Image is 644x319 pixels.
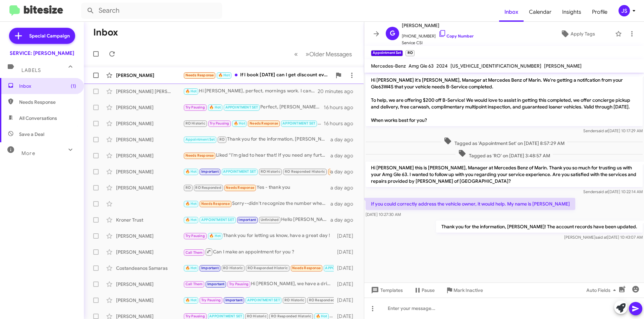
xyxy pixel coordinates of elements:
[116,152,183,159] div: [PERSON_NAME]
[586,284,619,296] span: Auto Fields
[185,153,214,158] span: Needs Response
[290,47,356,61] nav: Page navigation example
[183,152,330,159] div: Liked “I'm glad to hear that! If you need any further service or maintenance for your vehicle, fe...
[596,189,608,194] span: said at
[183,119,324,127] div: Liked “You're welcome! We look forward to seeing you [DATE] at 8:00 AM. Safe travels!”
[183,71,332,79] div: If I book [DATE] can I get discount even if you can't take me until [DATE]?
[408,284,440,296] button: Pause
[366,198,575,210] p: If you could correctly address the vehicle owner, it would help. My name is [PERSON_NAME]
[587,2,613,22] a: Profile
[571,28,595,40] span: Apply Tags
[371,50,403,56] small: Appointment Set
[185,314,205,318] span: Try Pausing
[334,297,359,304] div: [DATE]
[183,103,324,111] div: Perfect, [PERSON_NAME]. I’ve scheduled you for [DATE] 11:00 AM. This will also lock in the flash ...
[282,121,315,126] span: APPOINTMENT SET
[185,185,191,190] span: RO
[390,28,395,39] span: G
[583,128,643,133] span: Sender [DATE] 10:17:29 AM
[225,105,258,109] span: APPOINTMENT SET
[324,120,359,127] div: 16 hours ago
[19,99,76,105] span: Needs Response
[453,284,483,296] span: Mark Inactive
[21,150,35,156] span: More
[334,265,359,271] div: [DATE]
[116,136,183,143] div: [PERSON_NAME]
[596,128,608,133] span: said at
[209,234,221,238] span: 🔥 Hot
[201,169,219,174] span: Important
[116,104,183,111] div: [PERSON_NAME]
[455,149,553,159] span: Tagged as 'RO' on [DATE] 3:48:57 AM
[261,218,279,222] span: Unfinished
[116,72,183,79] div: [PERSON_NAME]
[185,73,214,77] span: Needs Response
[441,137,567,147] span: Tagged as 'Appointment Set' on [DATE] 8:57:29 AM
[10,50,74,57] div: SERVICE: [PERSON_NAME]
[183,184,330,191] div: Yes - thank you
[185,121,205,126] span: RO Historic
[209,314,242,318] span: APPOINTMENT SET
[292,266,321,270] span: Needs Response
[334,281,359,288] div: [DATE]
[183,216,330,224] div: Hello [PERSON_NAME], this is [PERSON_NAME] from Mercedes-Benz of Marin. Kroner mentioned connecti...
[185,169,197,174] span: 🔥 Hot
[438,33,474,38] a: Copy Number
[366,162,643,187] p: Hi [PERSON_NAME] this is [PERSON_NAME], Manager at Mercedes Benz of Marin. Thank you so much for ...
[219,137,225,142] span: RO
[201,202,230,206] span: Needs Response
[81,3,222,19] input: Search
[116,281,183,288] div: [PERSON_NAME]
[330,217,359,223] div: a day ago
[238,218,256,222] span: Important
[183,168,330,175] div: no
[370,284,403,296] span: Templates
[225,298,243,302] span: Important
[330,152,359,159] div: a day ago
[185,89,197,93] span: 🔥 Hot
[185,105,205,109] span: Try Pausing
[185,298,197,302] span: 🔥 Hot
[316,314,327,318] span: 🔥 Hot
[302,47,356,61] button: Next
[309,298,349,302] span: RO Responded Historic
[201,218,234,222] span: APPOINTMENT SET
[271,314,311,318] span: RO Responded Historic
[229,282,249,286] span: Try Pausing
[201,298,221,302] span: Try Pausing
[422,284,435,296] span: Pause
[440,284,488,296] button: Mark Inactive
[116,184,183,191] div: [PERSON_NAME]
[247,298,280,302] span: APPOINTMENT SET
[183,296,334,304] div: That's great. Thanks.
[183,248,334,256] div: Can I make an appointment for you ?
[29,32,70,39] span: Special Campaign
[116,120,183,127] div: [PERSON_NAME]
[294,50,298,58] span: «
[210,121,229,126] span: Try Pausing
[557,2,587,22] a: Insights
[116,233,183,239] div: [PERSON_NAME]
[524,2,557,22] a: Calendar
[183,280,334,288] div: Hi [PERSON_NAME], we have a driver outside waiting for you. Thank you.
[290,47,302,61] button: Previous
[116,297,183,304] div: [PERSON_NAME]
[619,5,630,16] div: JS
[9,28,75,44] a: Special Campaign
[183,232,334,240] div: Thank you for letting us know, have a great day !
[406,50,414,56] small: RO
[185,137,215,142] span: Appointment Set
[116,249,183,255] div: [PERSON_NAME]
[116,168,183,175] div: [PERSON_NAME]
[71,83,76,89] span: (1)
[583,189,643,194] span: Sender [DATE] 10:22:14 AM
[185,266,197,270] span: 🔥 Hot
[201,266,219,270] span: Important
[93,27,118,38] h1: Inbox
[218,73,230,77] span: 🔥 Hot
[330,136,359,143] div: a day ago
[330,169,358,174] span: Needs Response
[409,63,434,69] span: Amg Gle 63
